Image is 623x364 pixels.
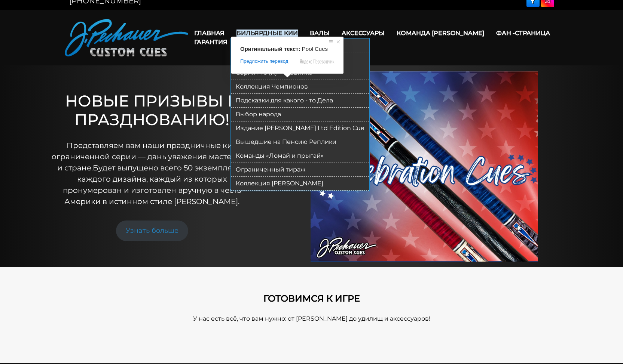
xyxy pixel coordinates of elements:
[194,30,225,37] ya-tr-span: Главная
[240,58,288,65] span: Предложить перевод
[52,141,253,172] ya-tr-span: Представляем вам наши праздничные кии ограниченной серии — дань уважения мастерству и стране.
[496,30,550,37] ya-tr-span: Фан -страница
[231,108,369,121] a: Выбор народа
[310,30,330,37] ya-tr-span: Валы
[236,124,364,132] ya-tr-span: Издание [PERSON_NAME] Ltd Edition Cue
[65,91,239,129] ya-tr-span: НОВЫЕ ПРИЗЫВЫ К ПРАЗДНОВАНИЮ!
[194,38,227,46] ya-tr-span: Гарантия
[236,138,336,145] ya-tr-span: Вышедшие на Пенсию Реплики
[193,315,430,322] ya-tr-span: У нас есть всё, что вам нужно: от [PERSON_NAME] до удилищ и аксессуаров!
[304,24,336,43] a: Валы
[231,94,369,108] a: Подсказки для какого - то Дела
[233,33,277,52] a: Корзина
[63,163,247,206] ya-tr-span: Будет выпущено всего 50 экземпляров каждого дизайна, каждый из которых пронумерован и изготовлен ...
[236,30,298,37] ya-tr-span: Бильярдные Кии
[263,293,360,304] ya-tr-span: ГОТОВИМСЯ К ИГРЕ
[236,83,308,90] ya-tr-span: Коллекция Чемпионов
[126,226,178,235] ya-tr-span: Узнать больше
[236,166,305,173] ya-tr-span: Ограниченный тираж
[397,30,484,37] ya-tr-span: Команда [PERSON_NAME]
[490,24,556,43] a: Фан -страница
[302,46,328,52] span: Pool Cues
[231,80,369,94] a: Коллекция Чемпионов
[236,97,333,104] ya-tr-span: Подсказки для какого - то Дела
[236,152,324,159] ya-tr-span: Команды «Ломай и прыгай»
[391,24,490,43] a: Команда [PERSON_NAME]
[116,220,188,241] a: Узнать больше
[231,177,369,191] a: Коллекция [PERSON_NAME]
[231,149,369,163] a: Команды «Ломай и прыгай»
[231,135,369,149] a: Вышедшие на Пенсию Реплики
[342,30,385,37] ya-tr-span: Аксессуары
[240,46,300,52] span: Оригинальный текст:
[188,33,233,52] a: Гарантия
[188,24,230,43] a: Главная
[231,163,369,177] a: Ограниченный тираж
[231,121,369,135] a: Издание [PERSON_NAME] Ltd Edition Cue
[236,111,281,118] ya-tr-span: Выбор народа
[336,24,391,43] a: Аксессуары
[230,24,304,43] a: Бильярдные Кии
[236,180,323,187] ya-tr-span: Коллекция [PERSON_NAME]
[65,19,188,56] img: Кии Pechauer Custom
